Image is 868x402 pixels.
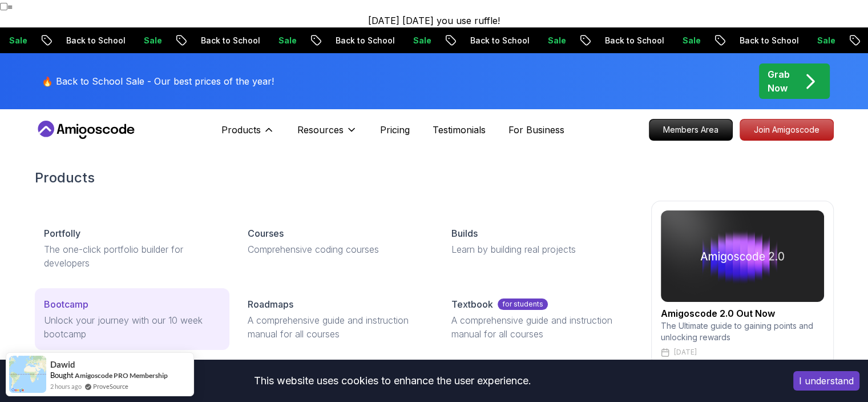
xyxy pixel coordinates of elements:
button: Accept cookies [793,371,859,391]
p: Comprehensive coding courses [248,242,424,256]
p: Portfolly [44,226,80,240]
span: Dawid [50,360,75,369]
h2: Amigoscode 2.0 Out Now [661,307,824,320]
a: Pricing [380,123,410,137]
p: Sale [662,35,699,46]
p: Back to School [719,35,797,46]
p: Back to School [46,35,123,46]
span: ≡ [7,1,13,13]
img: provesource social proof notification image [9,356,46,393]
p: A comprehensive guide and instruction manual for all courses [451,313,628,341]
a: Join Amigoscode [740,119,834,141]
h2: Products [35,169,834,187]
p: Sale [393,35,429,46]
p: Textbook [451,297,493,311]
p: Sale [527,35,564,46]
p: Members Area [649,120,732,140]
p: Resources [297,123,344,137]
div: This website uses cookies to enhance the user experience. [9,368,776,393]
p: Products [221,123,261,137]
a: BootcampUnlock your journey with our 10 week bootcamp [35,288,229,350]
p: Bootcamp [44,297,88,311]
span: Bought [50,371,74,380]
p: [DATE] [674,348,697,357]
p: Grab Now [768,67,790,95]
p: Back to School [180,35,258,46]
a: Members Area [649,119,733,141]
a: BuildsLearn by building real projects [442,217,637,265]
img: amigoscode 2.0 [661,210,824,302]
a: For Business [508,123,564,137]
p: Join Amigoscode [740,120,833,140]
p: Sale [123,35,160,46]
p: Back to School [584,35,662,46]
p: Sale [258,35,294,46]
span: 2 hours ago [50,381,82,391]
p: for students [498,298,548,310]
a: RoadmapsA comprehensive guide and instruction manual for all courses [239,288,433,350]
p: Builds [451,226,478,240]
p: A comprehensive guide and instruction manual for all courses [248,313,424,341]
p: The Ultimate guide to gaining points and unlocking rewards [661,320,824,343]
p: Learn by building real projects [451,242,628,256]
p: Sale [797,35,833,46]
p: Back to School [315,35,393,46]
p: Unlock your journey with our 10 week bootcamp [44,313,220,341]
p: Roadmaps [248,297,293,311]
a: amigoscode 2.0Amigoscode 2.0 Out NowThe Ultimate guide to gaining points and unlocking rewards[DATE] [651,201,834,367]
p: Courses [248,226,284,240]
a: ProveSource [93,381,128,391]
p: 🔥 Back to School Sale - Our best prices of the year! [42,74,274,88]
a: PortfollyThe one-click portfolio builder for developers [35,217,229,279]
a: Amigoscode PRO Membership [75,371,168,380]
button: Resources [297,123,357,146]
button: Products [221,123,274,146]
p: Back to School [450,35,527,46]
p: The one-click portfolio builder for developers [44,242,220,270]
a: Textbookfor studentsA comprehensive guide and instruction manual for all courses [442,288,637,350]
a: CoursesComprehensive coding courses [239,217,433,265]
a: Testimonials [433,123,486,137]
